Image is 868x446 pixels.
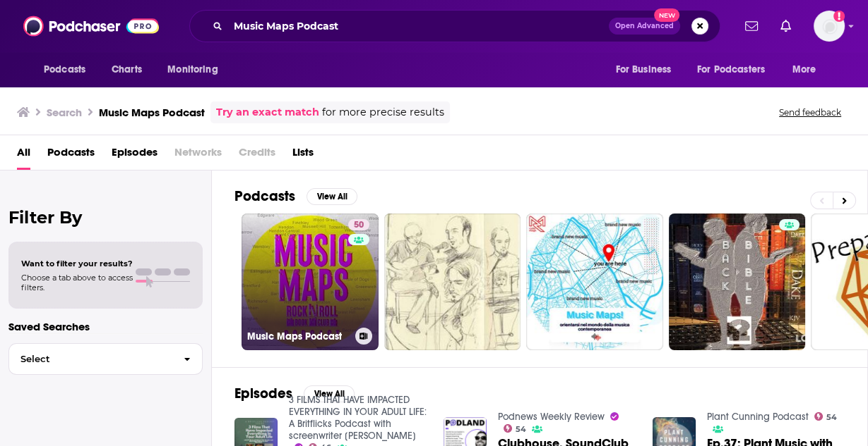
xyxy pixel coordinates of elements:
[8,343,203,375] button: Select
[707,411,809,423] a: Plant Cunning Podcast
[504,424,527,433] a: 54
[21,273,133,292] span: Choose a tab above to access filters.
[609,18,680,35] button: Open AdvancedNew
[21,259,133,268] span: Want to filter your results?
[189,10,720,42] div: Search podcasts, credits, & more...
[354,218,364,233] span: 50
[17,141,30,170] a: All
[783,56,834,83] button: open menu
[239,141,275,170] span: Credits
[348,219,369,230] a: 50
[228,15,609,37] input: Search podcasts, credits, & more...
[292,141,314,170] a: Lists
[833,11,845,22] svg: Add a profile image
[814,11,845,42] button: Show profile menu
[654,8,679,22] span: New
[34,56,104,83] button: open menu
[8,320,203,333] p: Saved Searches
[216,104,319,120] a: Try an exact match
[234,385,355,402] a: EpisodesView All
[498,411,605,423] a: Podnews Weekly Review
[112,141,157,170] a: Episodes
[814,11,845,42] span: Logged in as ereardon
[826,414,837,421] span: 54
[234,187,295,205] h2: Podcasts
[304,385,355,402] button: View All
[47,141,95,170] a: Podcasts
[322,104,444,120] span: for more precise results
[739,14,763,38] a: Show notifications dropdown
[242,213,379,350] a: 50Music Maps Podcast
[289,394,427,442] a: 3 FILMS THAT HAVE IMPACTED EVERYTHING IN YOUR ADULT LIFE: A Britflicks Podcast with screenwriter ...
[697,60,765,80] span: For Podcasters
[23,13,159,39] img: Podchaser - Follow, Share and Rate Podcasts
[775,14,797,38] a: Show notifications dropdown
[792,60,816,80] span: More
[688,56,785,83] button: open menu
[814,11,845,42] img: User Profile
[47,106,82,119] h3: Search
[615,23,674,30] span: Open Advanced
[814,412,838,421] a: 54
[247,330,350,342] h3: Music Maps Podcast
[234,385,292,402] h2: Episodes
[8,207,203,228] h2: Filter By
[516,426,526,433] span: 54
[167,60,218,80] span: Monitoring
[9,354,172,364] span: Select
[44,60,85,80] span: Podcasts
[605,56,689,83] button: open menu
[157,56,236,83] button: open menu
[775,106,845,118] button: Send feedback
[99,106,205,119] h3: Music Maps Podcast
[615,60,671,80] span: For Business
[174,141,222,170] span: Networks
[102,56,150,83] a: Charts
[307,188,357,205] button: View All
[112,60,142,80] span: Charts
[234,187,357,205] a: PodcastsView All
